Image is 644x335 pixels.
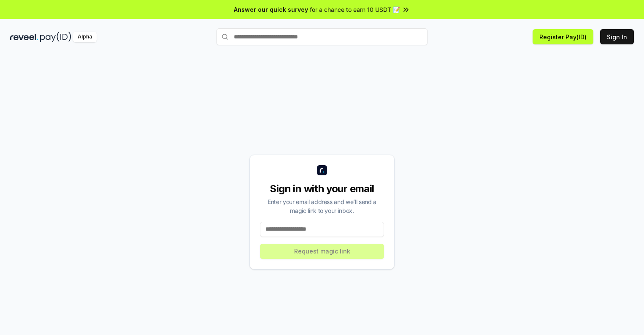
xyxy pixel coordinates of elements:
div: Enter your email address and we’ll send a magic link to your inbox. [260,197,384,215]
div: Alpha [73,32,97,42]
button: Sign In [600,29,634,44]
div: Sign in with your email [260,182,384,196]
img: logo_small [317,165,327,175]
img: reveel_dark [10,32,38,42]
span: Answer our quick survey [234,5,308,14]
span: for a chance to earn 10 USDT 📝 [310,5,400,14]
img: pay_id [40,32,71,42]
button: Register Pay(ID) [533,29,593,44]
